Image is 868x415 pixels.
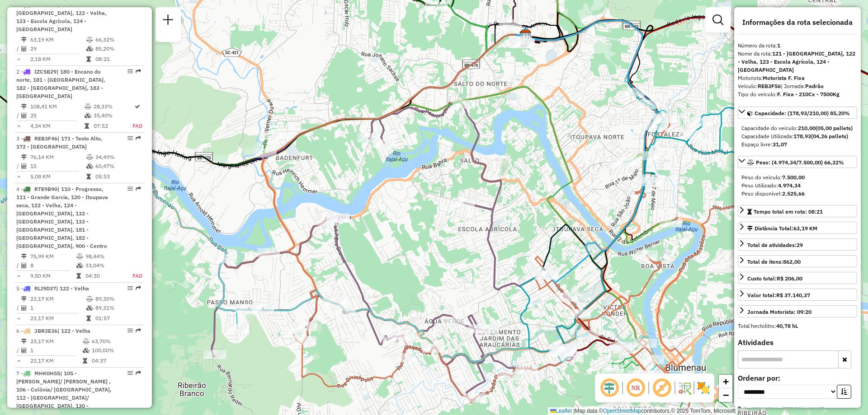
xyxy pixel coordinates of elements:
[625,377,646,399] span: Ocultar NR
[93,121,132,131] td: 07:52
[30,303,86,312] td: 1
[16,172,21,181] td: =
[738,170,857,201] div: Peso: (4.974,34/7.500,00) 66,32%
[16,135,103,150] span: | 171 - Testo Alto, 172 - [GEOGRAPHIC_DATA]
[76,254,83,259] i: % de utilização do peso
[21,348,27,353] i: Total de Atividades
[127,135,133,141] em: Opções
[91,346,141,355] td: 100,00%
[599,377,620,399] span: Ocultar deslocamento
[719,388,732,402] a: Zoom out
[86,316,91,321] i: Tempo total em rota
[677,381,692,395] img: Fluxo de ruas
[16,68,105,99] span: 2 -
[132,121,143,131] td: FAD
[738,222,857,234] a: Distância Total:63,19 KM
[86,154,93,160] i: % de utilização do peso
[30,271,76,280] td: 9,50 KM
[16,285,89,292] span: 5 -
[95,162,141,171] td: 60,47%
[34,327,57,334] span: JBR3E36
[21,296,27,302] i: Distância Total
[136,135,141,141] em: Rota exportada
[57,327,90,334] span: | 122 - Velha
[83,339,90,344] i: % de utilização do peso
[30,356,82,365] td: 23,17 KM
[83,348,90,353] i: % de utilização da cubagem
[95,294,141,303] td: 89,30%
[93,111,132,120] td: 35,40%
[30,44,86,53] td: 29
[136,186,141,191] em: Rota exportada
[778,182,801,189] strong: 4.974,34
[741,190,854,198] div: Peso disponível:
[758,83,781,89] strong: REB3F56
[30,346,82,355] td: 1
[738,255,857,267] a: Total de itens:862,00
[76,273,81,279] i: Tempo total em rota
[16,55,21,64] td: =
[16,135,103,150] span: 3 -
[85,104,91,109] i: % de utilização do peso
[16,186,108,249] span: | 110 - Progresso, 111 - Grande Garcia, 120 - Itoupava seca, 122 - Velha, 124 - [GEOGRAPHIC_DATA]...
[755,110,850,117] span: Capacidade: (178,93/210,00) 85,20%
[34,135,57,142] span: REB3F46
[86,174,91,179] i: Tempo total em rota
[16,346,21,355] td: /
[520,29,532,41] img: CDD Blumenau
[21,305,27,311] i: Total de Atividades
[738,74,857,82] div: Motorista:
[16,121,21,131] td: =
[773,141,787,148] strong: 31,07
[30,35,86,44] td: 63,19 KM
[30,294,86,303] td: 23,17 KM
[797,242,803,248] strong: 29
[738,272,857,284] a: Custo total:R$ 206,00
[573,408,575,414] span: |
[738,373,857,383] label: Ordenar por:
[651,377,673,399] span: Exibir rótulo
[741,132,854,140] div: Capacidade Utilizada:
[777,275,802,282] strong: R$ 206,00
[738,50,857,74] div: Nome da rota:
[747,242,803,248] span: Total de atividades:
[738,18,857,27] h4: Informações da rota selecionada
[21,104,27,109] i: Distância Total
[34,186,57,192] span: RTE9B90
[95,35,141,44] td: 66,32%
[793,133,811,140] strong: 178,93
[136,328,141,333] em: Rota exportada
[136,285,141,291] em: Rota exportada
[738,205,857,217] a: Tempo total em rota: 08:21
[34,370,60,377] span: MHK0H55
[811,133,848,140] strong: (04,26 pallets)
[95,44,141,53] td: 85,20%
[16,356,21,365] td: =
[519,27,531,39] img: FAD Blumenau
[747,275,802,283] div: Custo total:
[548,407,738,415] div: Map data © contributors,© 2025 TomTom, Microsoft
[709,11,727,29] a: Exibir filtros
[741,140,854,149] div: Espaço livre:
[30,121,84,131] td: 4,34 KM
[16,303,21,312] td: /
[754,208,823,215] span: Tempo total em rota: 08:21
[741,174,805,181] span: Peso do veículo:
[16,162,21,171] td: /
[793,225,817,232] span: 63,19 KM
[738,42,857,50] div: Número da rota:
[738,305,857,317] a: Jornada Motorista: 09:20
[782,190,805,197] strong: 2.525,66
[85,113,91,118] i: % de utilização da cubagem
[550,408,572,414] a: Leaflet
[86,305,93,311] i: % de utilização da cubagem
[776,322,798,329] strong: 40,78 hL
[763,75,805,81] strong: Motorista F. Fixa
[738,121,857,152] div: Capacidade: (178,93/210,00) 85,20%
[21,46,27,51] i: Total de Atividades
[159,11,177,31] a: Nova sessão e pesquisa
[747,291,810,299] div: Valor total:
[21,163,27,169] i: Total de Atividades
[86,163,93,169] i: % de utilização da cubagem
[30,55,86,64] td: 2,18 KM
